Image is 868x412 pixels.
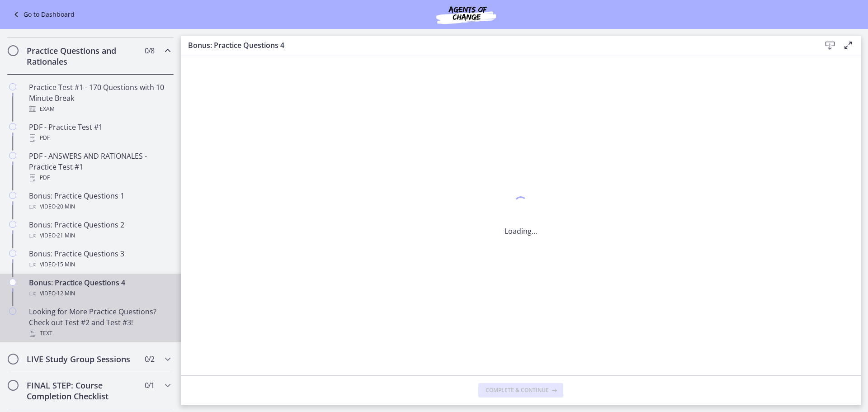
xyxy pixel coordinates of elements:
[486,387,549,394] span: Complete & continue
[27,45,137,67] h2: Practice Questions and Rationales
[56,230,75,241] span: · 21 min
[27,380,137,402] h2: FINAL STEP: Course Completion Checklist
[56,288,75,299] span: · 12 min
[29,328,170,339] div: Text
[188,40,807,51] h3: Bonus: Practice Questions 4
[29,201,170,212] div: Video
[29,306,170,339] div: Looking for More Practice Questions? Check out Test #2 and Test #3!
[412,4,520,25] img: Agents of Change
[29,104,170,114] div: Exam
[505,194,537,215] div: 1
[11,9,75,20] a: Go to Dashboard
[145,380,154,391] span: 0 / 1
[145,45,154,56] span: 0 / 8
[56,259,75,270] span: · 15 min
[29,259,170,270] div: Video
[56,201,75,212] span: · 20 min
[29,190,170,212] div: Bonus: Practice Questions 1
[29,151,170,183] div: PDF - ANSWERS AND RATIONALES - Practice Test #1
[29,219,170,241] div: Bonus: Practice Questions 2
[29,277,170,299] div: Bonus: Practice Questions 4
[29,248,170,270] div: Bonus: Practice Questions 3
[29,230,170,241] div: Video
[29,172,170,183] div: PDF
[478,383,563,398] button: Complete & continue
[29,122,170,143] div: PDF - Practice Test #1
[29,133,170,143] div: PDF
[29,288,170,299] div: Video
[505,226,537,237] p: Loading...
[27,354,137,365] h2: LIVE Study Group Sessions
[145,354,154,365] span: 0 / 2
[29,82,170,114] div: Practice Test #1 - 170 Questions with 10 Minute Break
